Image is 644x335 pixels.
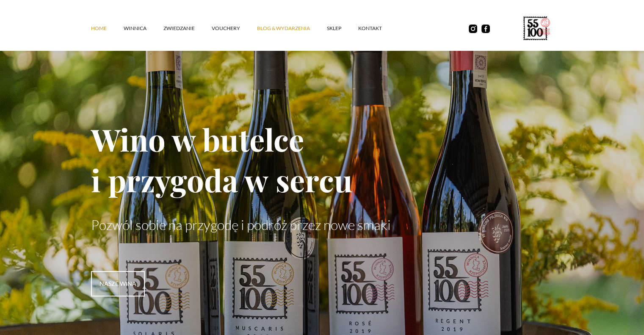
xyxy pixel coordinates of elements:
[257,16,327,41] a: Blog & Wydarzenia
[91,271,145,296] a: nasze wina
[358,16,399,41] a: kontakt
[212,16,257,41] a: vouchery
[91,217,553,233] p: Pozwól sobie na przygodę i podróż przez nowe smaki
[91,16,124,41] a: Home
[163,16,212,41] a: ZWIEDZANIE
[124,16,163,41] a: winnica
[91,119,553,200] h1: Wino w butelce i przygoda w sercu
[327,16,358,41] a: SKLEP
